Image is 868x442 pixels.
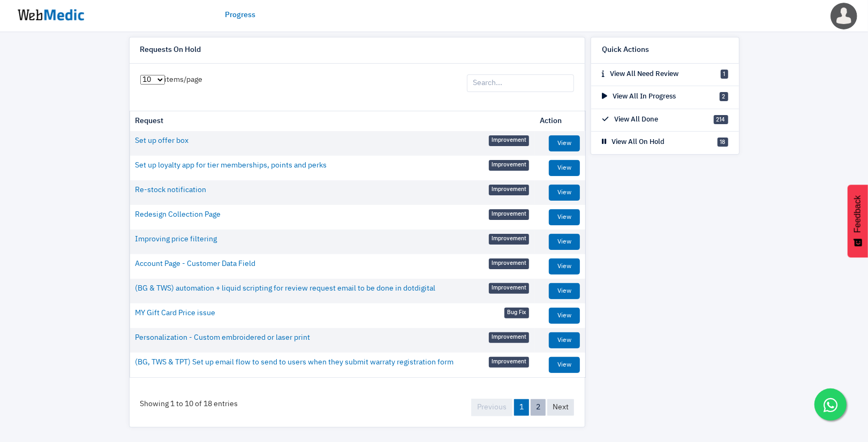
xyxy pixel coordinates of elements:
[140,74,203,86] label: items/page
[531,399,546,416] a: 2
[602,137,665,148] p: View All On Hold
[514,399,529,416] a: 1
[549,357,580,373] a: View
[549,308,580,324] a: View
[848,185,868,257] button: Feedback - Show survey
[140,45,201,55] h6: Requests On Hold
[135,135,189,147] a: Set up offer box
[489,185,529,195] span: Improvement
[549,160,580,176] a: View
[140,75,165,85] select: items/page
[489,332,529,343] span: Improvement
[135,258,256,270] a: Account Page - Customer Data Field
[534,111,585,131] th: Action
[602,92,676,102] p: View All In Progress
[549,283,580,299] a: View
[549,209,580,225] a: View
[130,388,249,421] div: Showing 1 to 10 of 18 entries
[853,195,863,233] span: Feedback
[471,399,512,416] a: Previous
[135,332,311,344] a: Personalization - Custom embroidered or laser print
[549,234,580,250] a: View
[549,332,580,348] a: View
[489,283,529,294] span: Improvement
[135,209,221,220] a: Redesign Collection Page
[504,308,529,318] span: Bug Fix
[489,357,529,368] span: Improvement
[135,283,436,294] a: (BG & TWS) automation + liquid scripting for review request email to be done in dotdigital
[489,160,529,171] span: Improvement
[718,138,728,147] span: 18
[549,185,580,201] a: View
[714,115,728,124] span: 214
[135,234,217,245] a: Improving price filtering
[489,234,529,245] span: Improvement
[135,308,216,319] a: MY Gift Card Price issue
[467,74,574,93] input: Search...
[720,92,728,101] span: 2
[135,357,454,368] a: (BG, TWS & TPT) Set up email flow to send to users when they submit warraty registration form
[135,160,327,171] a: Set up loyalty app for tier memberships, points and perks
[602,115,658,125] p: View All Done
[721,70,728,79] span: 1
[130,111,535,131] th: Request
[549,258,580,275] a: View
[549,135,580,151] a: View
[225,10,256,21] a: Progress
[602,45,649,55] h6: Quick Actions
[489,258,529,269] span: Improvement
[602,69,678,80] p: View All Need Review
[489,209,529,220] span: Improvement
[489,135,529,146] span: Improvement
[135,185,207,196] a: Re-stock notification
[547,399,574,416] a: Next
